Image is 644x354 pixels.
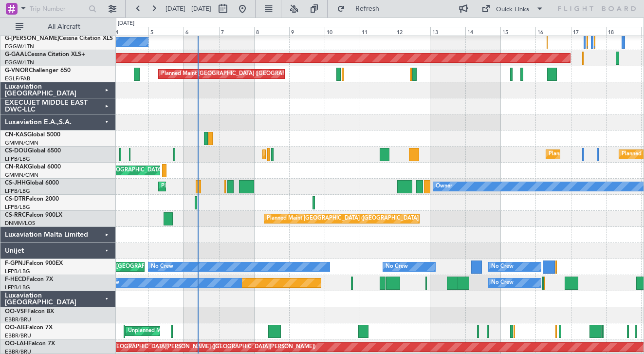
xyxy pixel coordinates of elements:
[5,341,28,347] span: OO-LAH
[5,309,27,315] span: OO-VSF
[535,27,570,36] div: 16
[5,309,54,315] a: OO-VSFFalcon 8X
[5,268,30,275] a: LFPB/LBG
[25,23,103,30] span: All Aircraft
[5,148,61,154] a: CS-DOUGlobal 6500
[5,52,85,57] a: G-GAALCessna Citation XLS+
[254,27,289,36] div: 8
[5,196,59,202] a: CS-DTRFalcon 2000
[5,75,30,82] a: EGLF/FAB
[606,27,641,36] div: 18
[5,220,35,227] a: DNMM/LOS
[219,27,254,36] div: 7
[5,284,30,291] a: LFPB/LBG
[161,179,314,194] div: Planned Maint [GEOGRAPHIC_DATA] ([GEOGRAPHIC_DATA])
[166,4,211,13] span: [DATE] - [DATE]
[5,43,34,50] a: EGGW/LTN
[151,260,173,274] div: No Crew
[113,27,148,36] div: 4
[5,277,53,282] a: F-HECDFalcon 7X
[5,68,29,74] span: G-VNOR
[5,180,26,186] span: CS-JHH
[5,204,30,211] a: LFPB/LBG
[5,68,71,74] a: G-VNORChallenger 650
[465,27,500,36] div: 14
[5,212,26,218] span: CS-RRC
[5,212,62,218] a: CS-RRCFalcon 900LX
[5,277,26,282] span: F-HECD
[5,261,26,266] span: F-GPNJ
[5,52,27,57] span: G-GAAL
[477,1,549,17] button: Quick Links
[5,164,28,170] span: CN-RAK
[289,27,324,36] div: 9
[184,27,219,36] div: 6
[360,27,395,36] div: 11
[5,196,26,202] span: CS-DTR
[5,155,30,163] a: LFPB/LBG
[128,324,311,338] div: Unplanned Maint [GEOGRAPHIC_DATA] ([GEOGRAPHIC_DATA] National)
[63,163,223,178] div: Unplanned Maint [GEOGRAPHIC_DATA] ([GEOGRAPHIC_DATA])
[5,187,30,195] a: LFPB/LBG
[5,325,26,331] span: OO-AIE
[491,260,514,274] div: No Crew
[11,19,106,35] button: All Aircraft
[5,332,31,339] a: EBBR/BRU
[500,27,535,36] div: 15
[5,132,27,138] span: CN-KAS
[332,1,391,17] button: Refresh
[347,5,388,12] span: Refresh
[496,5,529,15] div: Quick Links
[5,164,61,170] a: CN-RAKGlobal 6000
[5,180,59,186] a: CS-JHHGlobal 6000
[491,276,514,290] div: No Crew
[30,1,86,16] input: Trip Number
[5,261,63,266] a: F-GPNJFalcon 900EX
[5,325,53,331] a: OO-AIEFalcon 7X
[395,27,430,36] div: 12
[325,27,360,36] div: 10
[5,36,59,41] span: G-[PERSON_NAME]
[5,139,38,147] a: GMMN/CMN
[5,36,113,41] a: G-[PERSON_NAME]Cessna Citation XLS
[386,260,408,274] div: No Crew
[161,67,314,81] div: Planned Maint [GEOGRAPHIC_DATA] ([GEOGRAPHIC_DATA])
[5,316,31,323] a: EBBR/BRU
[436,179,452,194] div: Owner
[5,171,38,179] a: GMMN/CMN
[267,211,420,226] div: Planned Maint [GEOGRAPHIC_DATA] ([GEOGRAPHIC_DATA])
[118,19,134,28] div: [DATE]
[571,27,606,36] div: 17
[5,132,60,138] a: CN-KASGlobal 5000
[5,59,34,66] a: EGGW/LTN
[430,27,465,36] div: 13
[5,341,55,347] a: OO-LAHFalcon 7X
[5,148,28,154] span: CS-DOU
[148,27,184,36] div: 5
